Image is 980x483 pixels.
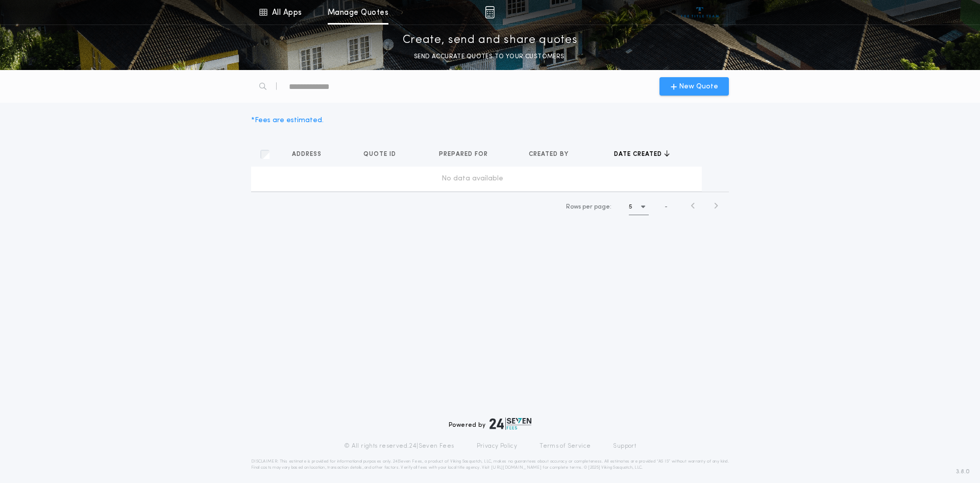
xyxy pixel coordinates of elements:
[540,442,591,450] a: Terms of Service
[255,174,690,184] div: No data available
[477,442,518,450] a: Privacy Policy
[292,150,324,158] span: Address
[439,150,490,158] span: Prepared for
[566,204,611,210] span: Rows per page:
[449,418,531,430] div: Powered by
[956,467,970,476] span: 3.8.0
[629,199,649,215] button: 5
[403,32,578,49] p: Create, send and share quotes
[489,418,531,430] img: logo
[659,77,729,96] button: New Quote
[251,458,729,471] p: DISCLAIMER: This estimate is provided for informational purposes only. 24|Seven Fees, a product o...
[529,150,571,158] span: Created by
[344,442,454,450] p: © All rights reserved. 24|Seven Fees
[485,6,495,18] img: img
[414,52,566,62] p: SEND ACCURATE QUOTES TO YOUR CUSTOMERS.
[613,442,636,450] a: Support
[614,150,664,158] span: Date created
[363,149,404,159] button: Quote ID
[679,81,718,92] span: New Quote
[491,466,542,470] a: [URL][DOMAIN_NAME]
[363,150,398,158] span: Quote ID
[251,115,324,126] div: * Fees are estimated.
[629,202,632,212] h1: 5
[529,149,576,159] button: Created by
[681,7,719,17] img: vs-icon
[665,202,668,212] span: -
[292,149,329,159] button: Address
[614,149,670,159] button: Date created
